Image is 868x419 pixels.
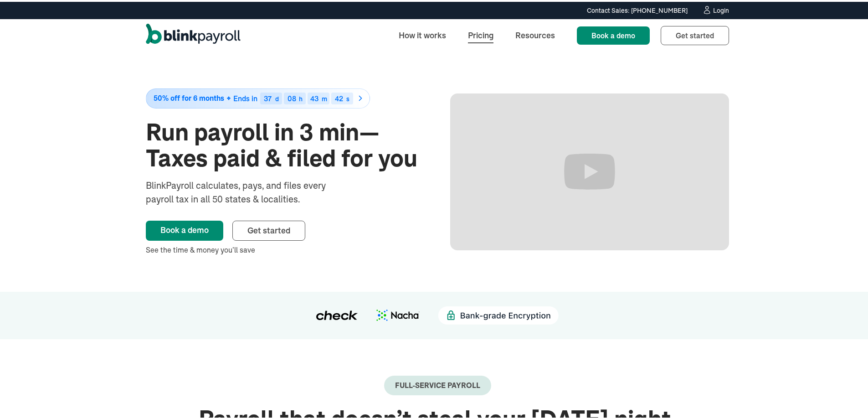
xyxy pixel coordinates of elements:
[335,92,343,101] span: 42
[154,93,224,100] span: 50% off for 6 months
[676,29,714,38] span: Get started
[461,24,501,43] a: Pricing
[146,22,241,46] a: home
[146,118,425,170] h1: Run payroll in 3 min—Taxes paid & filed for you
[146,177,350,204] div: BlinkPayroll calculates, pays, and files every payroll tax in all 50 states & localities.
[146,219,223,239] a: Book a demo
[322,94,327,100] div: m
[577,25,650,43] a: Book a demo
[587,4,688,14] div: Contact Sales: [PHONE_NUMBER]
[713,5,729,12] div: Login
[299,94,303,100] div: h
[146,87,425,107] a: 50% off for 6 monthsEnds in37d08h43m42s
[288,92,296,101] span: 08
[275,94,279,100] div: d
[450,92,729,248] iframe: Run Payroll in 3 min with BlinkPayroll
[264,92,272,101] span: 37
[346,94,349,100] div: s
[395,379,480,388] div: Full-Service payroll
[247,223,290,234] span: Get started
[661,24,729,43] a: Get started
[232,219,305,239] a: Get started
[233,92,257,101] span: Ends in
[146,243,425,253] div: See the time & money you’ll save
[391,24,453,43] a: How it works
[508,24,562,43] a: Resources
[310,92,318,101] span: 43
[591,29,635,38] span: Book a demo
[702,4,729,14] a: Login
